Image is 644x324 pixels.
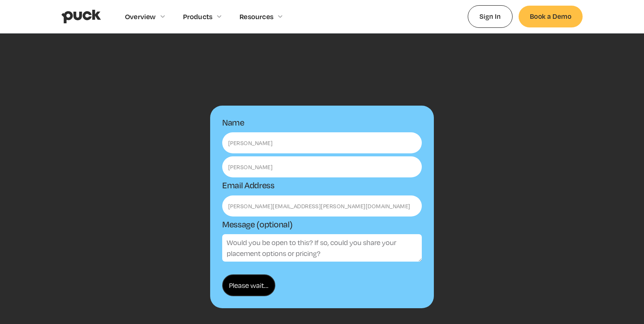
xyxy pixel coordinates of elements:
form: Email Form [210,106,434,308]
div: Overview [125,12,156,21]
input: Last name [222,156,422,177]
div: Products [183,12,213,21]
input: Please wait... [222,274,275,296]
label: Email Address [222,180,275,190]
label: Name [222,118,244,127]
input: First name [222,132,422,153]
input: Work email [222,195,422,217]
div: Resources [240,12,273,21]
a: Sign In [468,5,513,27]
a: Book a Demo [519,6,583,27]
label: Message (optional) [222,220,292,229]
